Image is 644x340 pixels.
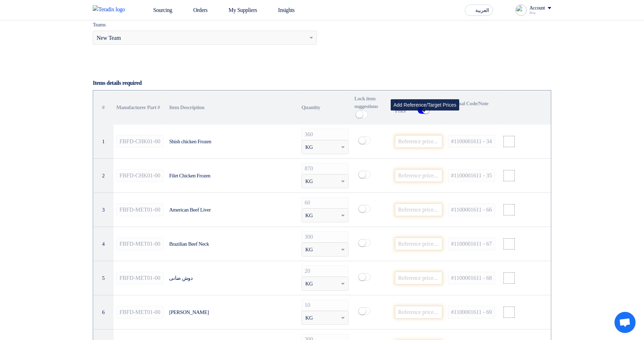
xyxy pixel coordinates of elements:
[301,300,349,311] input: Amount
[448,272,495,284] input: Internal Code/Note
[93,193,113,227] td: 3
[93,5,129,14] img: Teradix logo
[169,138,295,146] div: Shish chicken Frozen
[395,135,442,148] input: Reference price...
[448,238,495,250] input: Internal Code/Note
[305,212,313,220] span: KG
[448,135,495,148] input: Internal Code/Note
[305,246,313,254] span: KG
[301,197,349,208] input: Amount
[395,100,431,114] span: Reference/Target Price
[263,2,300,18] a: Insights
[93,125,113,159] td: 1
[301,129,349,140] input: Amount
[448,101,488,106] span: Internal Code/Note
[395,272,442,284] input: Reference price...
[515,5,527,16] img: profile_test.png
[301,163,349,174] input: Amount
[305,280,313,288] span: KG
[305,177,313,185] span: KG
[178,2,213,18] a: Orders
[465,5,493,16] button: العربية
[169,274,295,282] div: دوش ضانى
[116,272,164,284] input: Model Number
[116,135,164,148] input: Model Number
[93,295,113,329] td: 6
[614,312,636,333] a: Open chat
[475,8,489,13] span: العربية
[395,306,442,319] input: Reference price...
[93,79,142,87] label: Items details required
[299,90,352,125] th: Quantity
[169,240,295,248] div: Brazilian Beef Neck
[395,238,442,250] input: Reference price...
[395,169,442,182] input: Reference price...
[529,5,545,11] div: Account
[448,306,495,319] input: Internal Code/Note
[354,96,378,109] span: Lock item suggestions
[93,227,113,261] td: 4
[93,21,106,29] label: Teams
[116,238,164,250] input: Model Number
[391,99,459,111] div: Add Reference/Target Prices
[213,2,263,18] a: My Suppliers
[305,143,313,151] span: KG
[301,265,349,277] input: Amount
[116,203,164,216] input: Model Number
[305,314,313,322] span: KG
[529,11,551,15] div: Proc
[448,203,495,216] input: Internal Code/Note
[93,261,113,295] td: 5
[448,169,495,182] input: Internal Code/Note
[166,90,298,125] th: Item Description
[113,90,167,125] th: Manufacturer Part #
[93,90,113,125] th: Serial Number
[93,159,113,193] td: 2
[97,34,121,42] span: New Team
[116,306,164,319] input: Model Number
[138,2,178,18] a: Sourcing
[116,169,164,182] input: Model Number
[169,206,295,214] div: American Beef Liver
[301,231,349,243] input: Amount
[169,172,295,180] div: Filet Chicken Frozen
[395,203,442,216] input: Reference price...
[169,308,295,316] div: [PERSON_NAME]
